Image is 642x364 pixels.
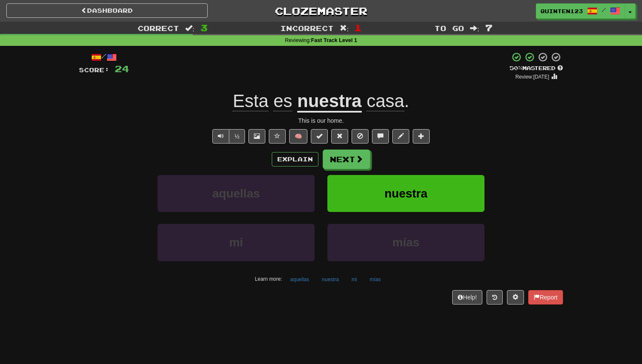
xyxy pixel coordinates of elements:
span: casa [366,91,404,111]
span: es [273,91,292,111]
button: mi [347,273,362,286]
span: 50 % [510,65,522,71]
span: / [602,7,606,13]
button: Report [528,290,563,305]
span: Correct [138,24,179,32]
button: Add to collection (alt+a) [413,129,430,144]
button: nuestra [317,273,344,286]
a: Quinten123 / [536,3,625,19]
span: aquellas [212,187,260,200]
span: To go [434,24,464,32]
a: Clozemaster [220,3,422,18]
button: Discuss sentence (alt+u) [372,129,389,144]
div: This is our home. [79,116,563,125]
button: mi [158,224,315,261]
button: Reset to 0% Mastered (alt+r) [331,129,348,144]
button: Show image (alt+x) [248,129,265,144]
span: : [185,25,194,32]
button: Set this sentence to 100% Mastered (alt+m) [311,129,328,144]
span: 24 [115,63,129,74]
button: 🧠 [289,129,307,144]
small: Learn more: [255,276,282,282]
button: Round history (alt+y) [487,290,503,305]
button: Next [323,150,370,169]
button: Explain [272,152,318,166]
span: mías [392,236,420,249]
div: Mastered [510,65,563,72]
button: Edit sentence (alt+d) [392,129,409,144]
button: mías [365,273,386,286]
button: Favorite sentence (alt+f) [269,129,286,144]
span: nuestra [384,187,427,200]
u: nuestra [297,91,362,113]
div: Text-to-speech controls [211,129,245,144]
span: : [340,25,349,32]
span: 1 [355,23,362,33]
div: / [79,52,129,62]
span: Incorrect [280,24,334,32]
small: Review: [DATE] [515,74,549,80]
button: aquellas [285,273,314,286]
span: 3 [200,23,208,33]
button: Play sentence audio (ctl+space) [212,129,229,144]
button: Ignore sentence (alt+i) [352,129,369,144]
span: Score: [79,66,110,73]
span: mi [229,236,243,249]
button: aquellas [158,175,315,212]
span: : [470,25,479,32]
span: Quinten123 [541,7,583,15]
strong: Fast Track Level 1 [311,37,358,43]
button: Help! [452,290,482,305]
span: Esta [233,91,268,111]
a: Dashboard [6,3,208,18]
button: nuestra [327,175,484,212]
span: . [362,91,409,111]
span: 7 [485,23,493,33]
button: ½ [229,129,245,144]
button: mías [327,224,484,261]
